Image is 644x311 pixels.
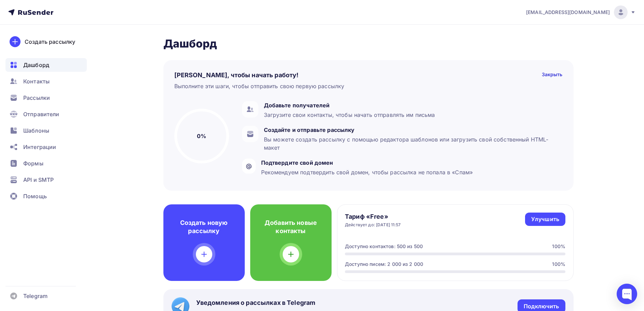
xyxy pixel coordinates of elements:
div: 100% [552,261,565,268]
a: [EMAIL_ADDRESS][DOMAIN_NAME] [526,5,636,19]
a: Контакты [5,75,87,88]
div: Рекомендуем подтвердить свой домен, чтобы рассылка не попала в «Спам» [261,168,473,176]
a: Формы [5,157,87,170]
a: Отправители [5,107,87,121]
h4: Тариф «Free» [345,213,401,221]
div: Действует до: [DATE] 11:57 [345,222,401,228]
a: Улучшить [525,213,565,226]
span: Шаблоны [23,126,49,135]
span: Отправители [23,110,59,118]
h5: 0% [197,132,206,140]
div: Создайте и отправьте рассылку [264,126,559,134]
span: Формы [23,159,43,167]
div: Добавьте получателей [264,101,435,109]
span: Интеграции [23,143,56,151]
div: Закрыть [542,71,563,79]
div: Создать рассылку [25,38,75,46]
span: Рассылки [23,94,50,102]
span: Уведомления о рассылках в Telegram [196,299,388,307]
span: Контакты [23,77,50,85]
span: API и SMTP [23,176,54,184]
div: Улучшить [531,215,559,223]
span: Помощь [23,192,47,200]
a: Дашборд [5,58,87,72]
span: Telegram [23,292,48,300]
h4: Добавить новые контакты [261,219,321,235]
div: Доступно писем: 2 000 из 2 000 [345,261,423,268]
div: Подключить [524,302,559,310]
h4: [PERSON_NAME], чтобы начать работу! [174,71,299,79]
h4: Создать новую рассылку [174,219,234,235]
div: Выполните эти шаги, чтобы отправить свою первую рассылку [174,82,345,90]
h2: Дашборд [163,37,574,51]
span: Дашборд [23,61,49,69]
div: Доступно контактов: 500 из 500 [345,243,423,250]
div: Подтвердите свой домен [261,159,473,167]
div: 100% [552,243,565,250]
div: Загрузите свои контакты, чтобы начать отправлять им письма [264,111,435,119]
a: Рассылки [5,91,87,105]
a: Шаблоны [5,124,87,137]
span: [EMAIL_ADDRESS][DOMAIN_NAME] [526,9,610,16]
div: Вы можете создать рассылку с помощью редактора шаблонов или загрузить свой собственный HTML-макет [264,135,559,152]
